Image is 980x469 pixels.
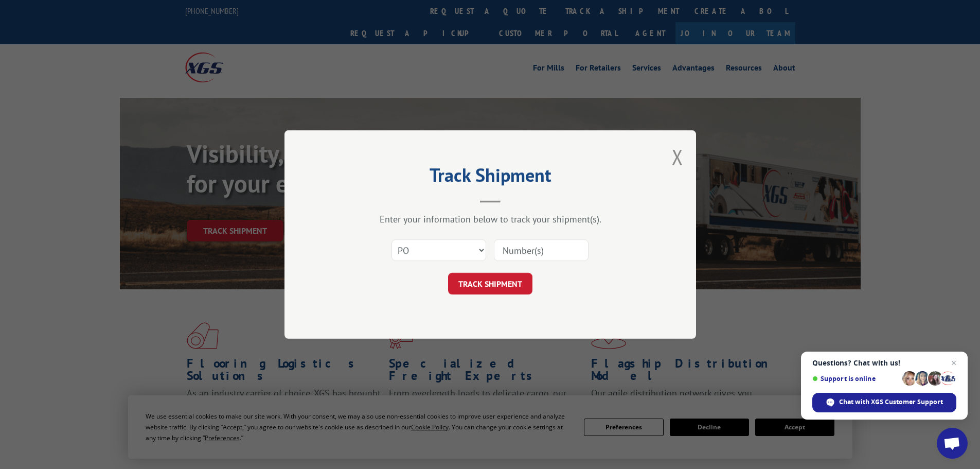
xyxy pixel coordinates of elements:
[839,397,943,407] span: Chat with XGS Customer Support
[812,359,956,367] span: Questions? Chat with us!
[812,393,956,412] div: Chat with XGS Customer Support
[448,273,532,294] button: TRACK SHIPMENT
[494,239,589,261] input: Number(s)
[812,375,899,383] span: Support is online
[937,428,968,459] div: Open chat
[672,143,683,170] button: Close modal
[336,168,645,187] h2: Track Shipment
[336,213,645,225] div: Enter your information below to track your shipment(s).
[948,357,960,369] span: Close chat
